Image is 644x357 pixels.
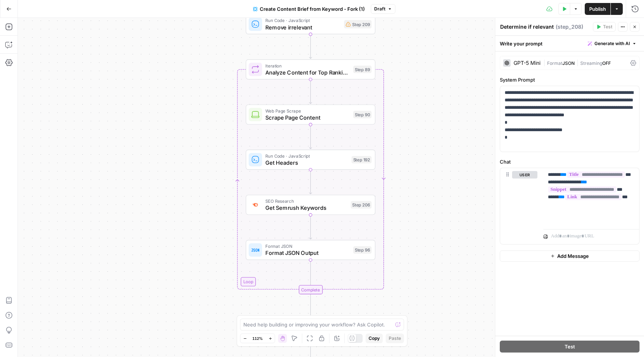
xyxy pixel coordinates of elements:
span: 112% [252,335,263,341]
span: | [575,59,580,66]
span: Create Content Brief from Keyword - Fork (1) [260,5,365,13]
span: | [543,59,547,66]
span: SEO Research [265,198,347,205]
div: Step 209 [344,20,372,28]
span: Format JSON Output [265,249,350,257]
span: Format JSON [265,243,350,250]
label: Chat [500,158,640,165]
span: Get Semrush Keywords [265,203,347,212]
span: JSON [562,60,575,66]
div: Step 206 [351,201,372,209]
div: SEO ResearchGet Semrush KeywordsStep 206 [246,195,375,215]
button: Add Message [500,250,640,262]
label: System Prompt [500,76,640,83]
button: user [512,171,537,178]
span: Web Page Scrape [265,107,350,114]
div: Format JSONFormat JSON OutputStep 96 [246,240,375,260]
span: Iteration [265,62,350,69]
span: Streaming [580,60,602,66]
span: OFF [602,60,611,66]
button: Create Content Brief from Keyword - Fork (1) [249,3,369,15]
button: Copy [366,334,383,343]
span: Add Message [557,252,589,260]
div: Run Code · JavaScriptRemove irrelevantStep 209 [246,14,375,34]
g: Edge from step_89-iteration-end to step_212 [309,294,312,319]
span: Test [565,343,575,350]
div: LoopIterationAnalyze Content for Top Ranking PagesStep 89 [246,59,375,79]
span: Test [603,23,612,30]
span: Run Code · JavaScript [265,17,341,24]
g: Edge from step_206 to step_96 [309,215,312,239]
button: Test [593,22,616,32]
div: Step 89 [353,66,372,73]
div: user [500,168,537,244]
span: ( step_208 ) [556,23,583,31]
span: Publish [589,5,606,13]
button: Paste [386,334,404,343]
div: Step 90 [353,111,372,118]
div: Write your prompt [495,36,644,51]
span: Analyze Content for Top Ranking Pages [265,68,350,76]
g: Edge from step_192 to step_206 [309,170,312,194]
span: Draft [374,6,385,12]
div: Complete [246,285,375,294]
div: Run Code · JavaScriptGet HeadersStep 192 [246,150,375,170]
button: Test [500,341,640,353]
img: ey5lt04xp3nqzrimtu8q5fsyor3u [251,201,259,208]
span: Get Headers [265,158,348,167]
button: Draft [371,4,395,14]
div: Step 96 [353,246,372,254]
g: Edge from step_209 to step_89 [309,34,312,59]
span: Generate with AI [594,40,630,47]
span: Paste [389,335,401,342]
span: Run Code · JavaScript [265,152,348,159]
button: Generate with AI [585,39,640,48]
div: Web Page ScrapeScrape Page ContentStep 90 [246,104,375,124]
g: Edge from step_89 to step_90 [309,79,312,104]
span: Copy [369,335,380,342]
div: Complete [299,285,322,294]
span: Format [547,60,562,66]
textarea: Determine if relevant [500,23,554,31]
span: Scrape Page Content [265,113,350,121]
g: Edge from step_90 to step_192 [309,124,312,149]
div: Step 192 [351,156,372,163]
span: Remove irrelevant [265,23,341,31]
button: Publish [585,3,610,15]
div: GPT-5 Mini [514,60,540,66]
